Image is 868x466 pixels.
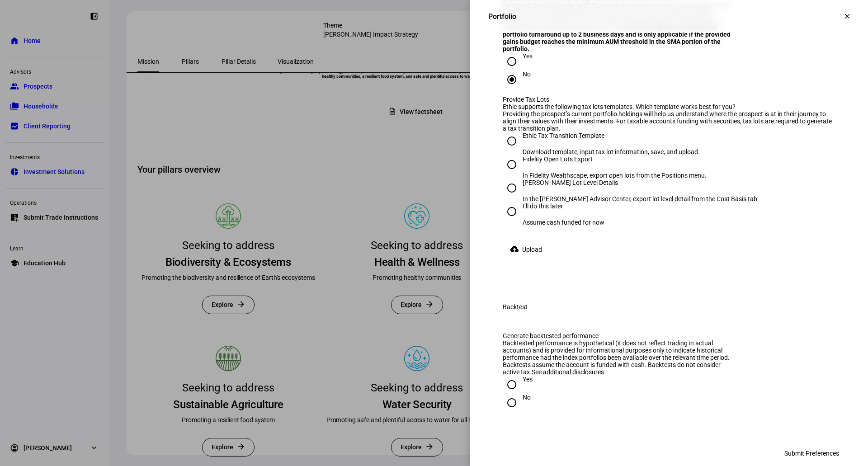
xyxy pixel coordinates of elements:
div: Download template, input tax lot information, save, and upload. [523,148,700,155]
div: Backtest [503,303,528,311]
button: Submit Preferences [774,444,850,462]
div: Backtested performance is hypothetical (it does not reflect trading in actual accounts) and is pr... [503,339,736,376]
div: Yes [523,376,533,383]
div: I’ll do this later [523,202,604,210]
span: Submit Preferences [784,444,839,462]
b: Note this request can extend the portfolio turnaround up to 2 business days and is only applicabl... [503,24,731,52]
span: See additional disclosures [532,368,604,376]
div: [PERSON_NAME] Lot Level Details [523,179,759,186]
div: Ethic supports the following tax lots templates. Which template works best for you? [503,103,835,110]
div: Ethic Tax Transition Template [523,132,700,139]
div: Portfolio [488,12,516,21]
div: Providing the prospect’s current portfolio holdings will help us understand where the prospect is... [503,110,835,132]
div: Fidelity Open Lots Export [523,155,707,163]
div: No [523,394,531,401]
div: Generate backtested performance [503,332,736,339]
div: In Fidelity Wealthscape, export open lots from the Positions menu. [523,172,707,179]
div: In the [PERSON_NAME] Advisor Center, export lot level detail from the Cost Basis tab. [523,195,759,202]
div: Provide Tax Lots [503,96,736,103]
div: No [523,71,531,78]
mat-icon: clear [843,12,851,20]
div: Assume cash funded for now [523,219,604,226]
div: Yes [523,52,533,60]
